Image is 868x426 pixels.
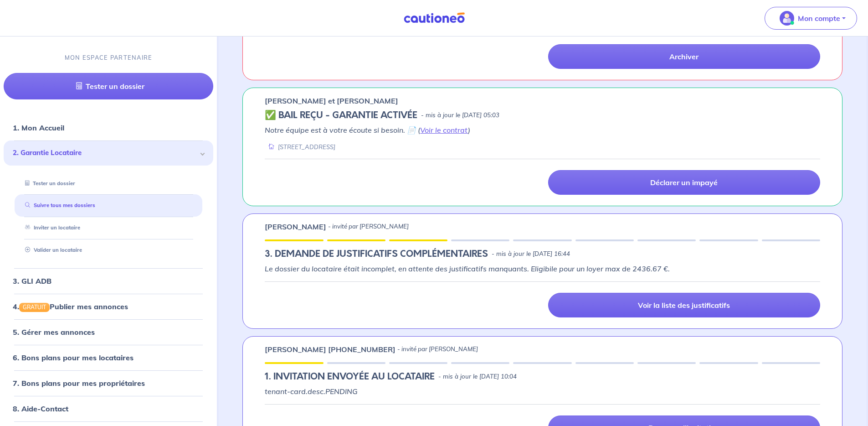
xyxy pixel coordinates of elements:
p: [PERSON_NAME] [265,221,326,232]
a: 4.GRATUITPublier mes annonces [13,302,128,311]
p: Archiver [669,52,699,61]
a: Voir la liste des justificatifs [548,293,820,317]
a: Archiver [548,44,820,69]
a: 7. Bons plans pour mes propriétaires [13,379,145,388]
a: 5. Gérer mes annonces [13,327,95,337]
button: illu_account_valid_menu.svgMon compte [765,7,857,30]
a: Voir le contrat [420,125,468,135]
em: Le dossier du locataire était incomplet, en attente des justificatifs manquants. Eligibile pour u... [265,264,670,273]
div: [STREET_ADDRESS] [265,143,335,151]
img: illu_account_valid_menu.svg [780,11,794,26]
p: - invité par [PERSON_NAME] [397,345,478,354]
div: 3. GLI ADB [4,272,213,290]
img: Cautioneo [400,12,468,24]
div: Valider un locataire [15,243,202,258]
h5: 3. DEMANDE DE JUSTIFICATIFS COMPLÉMENTAIRES [265,249,488,260]
div: 2. Garantie Locataire [4,141,213,166]
div: 7. Bons plans pour mes propriétaires [4,374,213,392]
p: [PERSON_NAME] et [PERSON_NAME] [265,95,398,106]
div: Inviter un locataire [15,221,202,236]
a: 3. GLI ADB [13,276,51,286]
h5: ✅ BAIL REÇU - GARANTIE ACTIVÉE [265,110,417,121]
p: - mis à jour le [DATE] 05:03 [421,111,499,120]
em: Notre équipe est à votre écoute si besoin. 📄 ( ) [265,125,470,135]
a: 8. Aide-Contact [13,404,68,413]
div: Suivre tous mes dossiers [15,198,202,213]
div: 8. Aide-Contact [4,400,213,418]
div: 6. Bons plans pour mes locataires [4,348,213,367]
div: Tester un dossier [15,176,202,191]
div: 4.GRATUITPublier mes annonces [4,297,213,316]
div: state: PENDING, Context: [265,371,820,382]
p: MON ESPACE PARTENAIRE [65,53,153,62]
div: state: CONTRACT-VALIDATED, Context: IN-MANAGEMENT,IS-GL-CAUTION [265,110,820,121]
a: Déclarer un impayé [548,170,820,195]
p: tenant-card.desc.PENDING [265,386,820,397]
a: Inviter un locataire [21,225,80,231]
div: state: RENTER-DOCUMENTS-INCOMPLETE, Context: ,NULL-NO-CERTIFICATE [265,249,820,260]
a: 1. Mon Accueil [13,124,64,133]
p: Voir la liste des justificatifs [638,301,730,310]
div: 5. Gérer mes annonces [4,323,213,341]
p: [PERSON_NAME] [PHONE_NUMBER] [265,344,395,355]
p: - mis à jour le [DATE] 10:04 [438,372,517,381]
a: 6. Bons plans pour mes locataires [13,353,134,362]
h5: 1.︎ INVITATION ENVOYÉE AU LOCATAIRE [265,371,435,382]
a: Suivre tous mes dossiers [21,203,95,209]
span: 2. Garantie Locataire [13,148,197,159]
div: 1. Mon Accueil [4,119,213,137]
p: Mon compte [798,13,840,24]
a: Valider un locataire [21,247,82,253]
a: Tester un dossier [4,73,213,100]
p: - invité par [PERSON_NAME] [328,222,409,231]
a: Tester un dossier [21,180,75,187]
p: Déclarer un impayé [650,178,718,187]
p: - mis à jour le [DATE] 16:44 [492,249,570,259]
